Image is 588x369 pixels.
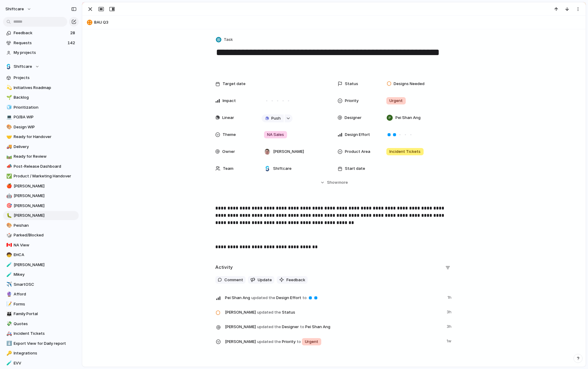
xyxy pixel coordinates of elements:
[327,180,338,186] span: Show
[3,123,79,132] a: 🎨Design WIP
[225,309,256,315] span: [PERSON_NAME]
[248,276,274,284] button: Update
[85,18,583,27] button: BAU Q3
[14,153,77,160] span: Ready for Review
[6,281,11,288] div: ✈️
[345,98,358,104] span: Priority
[14,94,77,100] span: Backlog
[6,232,11,239] div: 🎲
[215,35,235,44] button: Task
[3,260,79,269] a: 🧪[PERSON_NAME]
[447,337,453,344] span: 1w
[14,291,77,297] span: Afford
[305,339,318,345] span: Urgent
[14,85,77,91] span: Initiatives Roadmap
[5,203,12,209] button: 🎯
[5,213,12,219] button: 🐛
[5,360,12,366] button: 🧪
[5,291,12,297] button: 🔮
[3,201,79,210] a: 🎯[PERSON_NAME]
[5,153,12,160] button: 🛤️
[3,221,79,230] a: 🎨Peishan
[14,360,77,366] span: EVV
[6,330,11,337] div: 🚑
[14,64,32,70] span: Shiftcare
[70,30,76,36] span: 28
[14,311,77,317] span: Family Portal
[6,252,11,259] div: 🧒
[224,37,233,43] span: Task
[14,30,68,36] span: Feedback
[6,271,11,278] div: 🧪
[14,114,77,120] span: PO/BA WIP
[3,4,35,14] button: shiftcare
[3,359,79,368] a: 🧪EVV
[6,133,11,140] div: 🤝
[3,290,79,299] a: 🔮Afford
[6,350,11,357] div: 🔑
[3,349,79,358] a: 🔑Integrations
[5,282,12,288] button: ✈️
[6,222,11,229] div: 🎨
[5,252,12,258] button: 🧒
[3,172,79,181] a: ✅Product / Marketing Handover
[225,322,443,331] span: Designer
[5,311,12,317] button: 👪
[3,309,79,318] div: 👪Family Portal
[14,282,77,288] span: SmartOSC
[5,331,12,337] button: 🚑
[3,182,79,191] a: 🍎[PERSON_NAME]
[3,339,79,348] a: ⬇️Export View for Daily report
[6,360,11,367] div: 🧪
[3,250,79,259] a: 🧒EHCA
[14,222,77,229] span: Peishan
[5,134,12,140] button: 🤝
[6,202,11,209] div: 🎯
[5,321,12,327] button: 💸
[3,73,79,82] a: Projects
[3,270,79,279] a: 🧪Mikey
[345,115,362,121] span: Designer
[389,98,403,104] span: Urgent
[448,293,453,301] span: 1h
[5,262,12,268] button: 🧪
[14,272,77,278] span: Mikey
[6,173,11,180] div: ✅
[6,212,11,219] div: 🐛
[14,183,77,189] span: [PERSON_NAME]
[5,173,12,179] button: ✅
[3,231,79,240] a: 🎲Parked/Blocked
[14,144,77,150] span: Delivery
[5,183,12,189] button: 🍎
[225,295,250,301] span: Pei Shan Ang
[3,211,79,220] a: 🐛[PERSON_NAME]
[6,124,11,130] div: 🎨
[5,341,12,347] button: ⬇️
[5,232,12,238] button: 🎲
[5,124,12,130] button: 🎨
[94,19,583,25] span: BAU Q3
[215,177,453,188] button: Showmore
[3,38,79,48] a: Requests142
[3,152,79,161] a: 🛤️Ready for Review
[6,183,11,189] div: 🍎
[223,166,233,172] span: Team
[5,6,24,12] span: shiftcare
[222,149,235,155] span: Owner
[3,132,79,141] div: 🤝Ready for Handover
[3,103,79,112] div: 🧊Prioritization
[223,132,236,138] span: Theme
[3,113,79,122] a: 💻PO/BA WIP
[258,277,272,283] span: Update
[3,300,79,309] a: 📝Forms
